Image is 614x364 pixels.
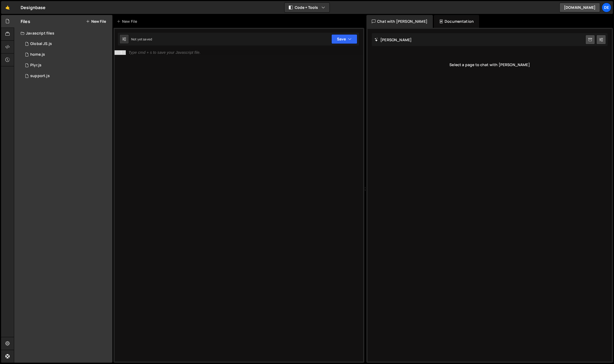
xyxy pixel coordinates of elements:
a: [DOMAIN_NAME] [559,3,600,12]
div: 2431/8394.js [21,60,112,71]
h2: [PERSON_NAME] [374,37,412,42]
button: New File [86,19,106,24]
div: 1 [115,50,126,55]
button: Save [331,34,357,44]
div: Plyr.js [30,63,41,68]
a: 🤙 [1,1,14,14]
div: Select a page to chat with [PERSON_NAME] [372,54,608,75]
div: Designbase [21,4,46,11]
div: support.js [30,74,50,78]
div: Type cmd + s to save your Javascript file. [128,51,200,55]
div: Documentation [434,15,479,28]
div: Global JS.js [30,41,52,46]
div: home.js [30,52,45,57]
div: 2431/8418.js [21,71,112,81]
div: Not yet saved [131,37,152,41]
div: 2431/24125.js [21,49,112,60]
div: Chat with [PERSON_NAME] [366,15,433,28]
button: Code + Tools [285,3,329,12]
a: De [602,3,611,12]
h2: Files [21,18,30,24]
div: Javascript files [14,28,112,39]
div: 2431/4123.js [21,39,112,49]
div: New File [117,19,139,24]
